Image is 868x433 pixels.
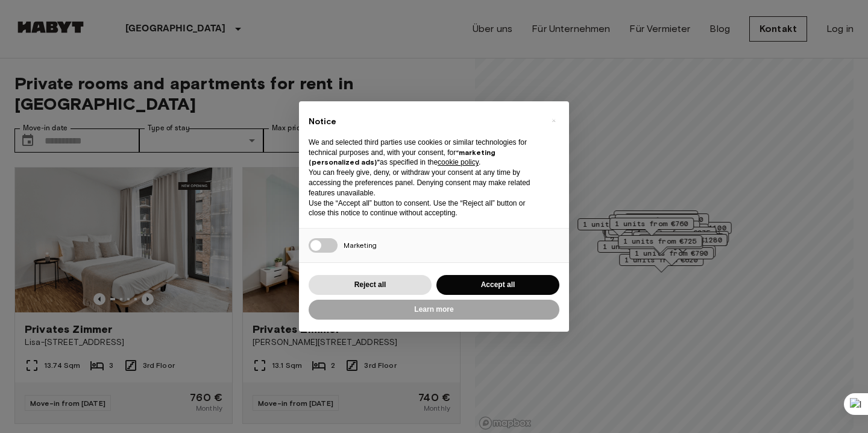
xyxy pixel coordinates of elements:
p: You can freely give, deny, or withdraw your consent at any time by accessing the preferences pane... [309,168,540,198]
h2: Notice [309,116,540,128]
p: Use the “Accept all” button to consent. Use the “Reject all” button or close this notice to conti... [309,198,540,219]
button: Reject all [309,275,432,295]
span: × [552,113,556,128]
a: cookie policy [438,158,479,166]
button: Close this notice [544,111,563,130]
button: Learn more [309,300,559,320]
p: We and selected third parties use cookies or similar technologies for technical purposes and, wit... [309,137,540,168]
button: Accept all [436,275,559,295]
strong: “marketing (personalized ads)” [309,148,495,167]
span: Marketing [344,241,377,250]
